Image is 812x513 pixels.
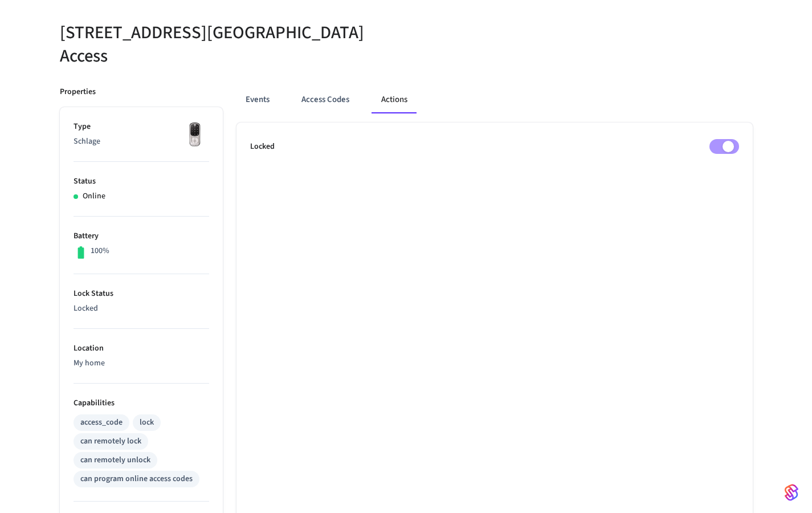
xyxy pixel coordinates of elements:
p: Online [83,190,105,202]
p: Locked [74,303,209,315]
p: Location [74,343,209,355]
h5: [STREET_ADDRESS][GEOGRAPHIC_DATA] Access [60,21,399,68]
p: Schlage [74,136,209,148]
button: Actions [372,86,417,113]
img: Yale Assure Touchscreen Wifi Smart Lock, Satin Nickel, Front [181,121,209,149]
div: ant example [236,86,753,113]
p: My home [74,357,209,369]
p: Capabilities [74,397,209,409]
p: Locked [250,141,275,153]
p: Properties [60,86,96,98]
p: Lock Status [74,288,209,300]
div: lock [140,417,154,429]
div: access_code [80,417,123,429]
p: Status [74,176,209,188]
p: Type [74,121,209,133]
img: SeamLogoGradient.69752ec5.svg [785,483,798,502]
p: Battery [74,230,209,242]
div: can remotely lock [80,435,141,447]
p: 100% [91,245,109,257]
div: can program online access codes [80,473,193,485]
button: Events [236,86,279,113]
div: can remotely unlock [80,454,150,466]
button: Access Codes [292,86,358,113]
